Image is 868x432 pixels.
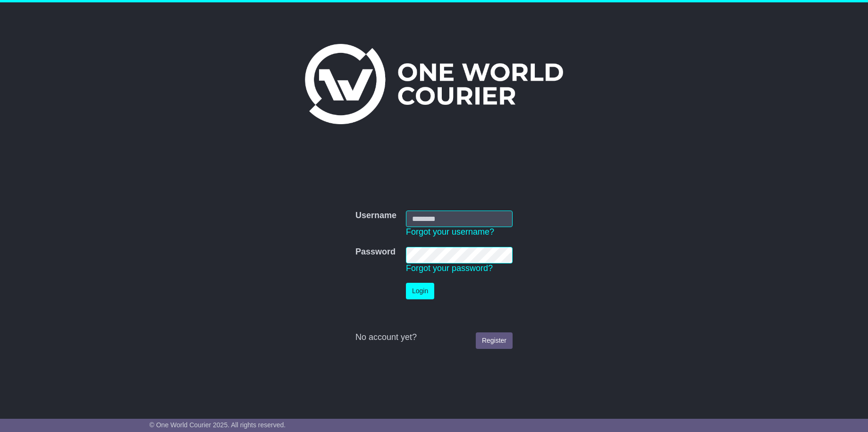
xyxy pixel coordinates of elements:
span: © One World Courier 2025. All rights reserved. [150,421,286,429]
a: Register [476,332,513,349]
a: Forgot your username? [406,227,494,237]
a: Forgot your password? [406,263,493,273]
div: No account yet? [355,332,513,343]
button: Login [406,283,434,299]
label: Password [355,247,396,257]
img: One World [305,44,563,124]
label: Username [355,211,396,221]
